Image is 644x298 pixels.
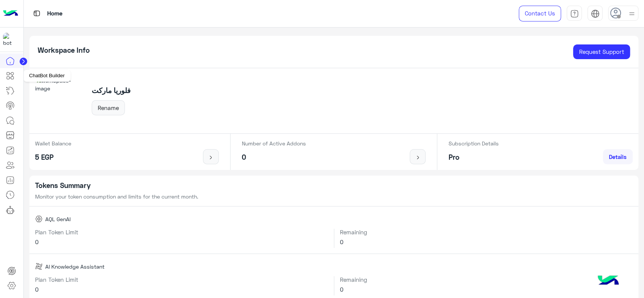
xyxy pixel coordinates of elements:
[92,86,131,95] h5: فلوريا ماركت
[603,149,633,164] a: Details
[3,6,18,21] img: Logo
[35,286,328,293] h6: 0
[47,9,63,19] p: Home
[573,44,630,60] a: Request Support
[570,9,579,18] img: tab
[449,139,499,147] p: Subscription Details
[23,70,71,82] div: ChatBot Builder
[340,238,633,245] h6: 0
[413,154,423,160] img: icon
[45,215,71,223] span: AQL GenAI
[35,181,633,190] h5: Tokens Summary
[340,286,633,293] h6: 0
[35,139,71,147] p: Wallet Balance
[32,9,41,18] img: tab
[242,139,306,147] p: Number of Active Addons
[35,193,633,200] p: Monitor your token consumption and limits for the current month.
[35,263,43,270] img: AI Knowledge Assistant
[35,76,83,125] img: workspace-image
[45,263,105,270] span: AI Knowledge Assistant
[35,153,71,162] h5: 5 EGP
[242,153,306,162] h5: 0
[35,276,328,283] h6: Plan Token Limit
[567,6,582,21] a: tab
[92,100,125,115] button: Rename
[35,215,43,223] img: AQL GenAI
[3,33,17,46] img: 101148596323591
[340,276,633,283] h6: Remaining
[35,229,328,235] h6: Plan Token Limit
[35,238,328,245] h6: 0
[595,268,621,294] img: hulul-logo.png
[206,154,216,160] img: icon
[519,6,561,21] a: Contact Us
[627,9,636,18] img: profile
[449,153,499,162] h5: Pro
[591,9,599,18] img: tab
[340,229,633,235] h6: Remaining
[609,153,627,160] span: Details
[38,46,90,55] h5: Workspace Info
